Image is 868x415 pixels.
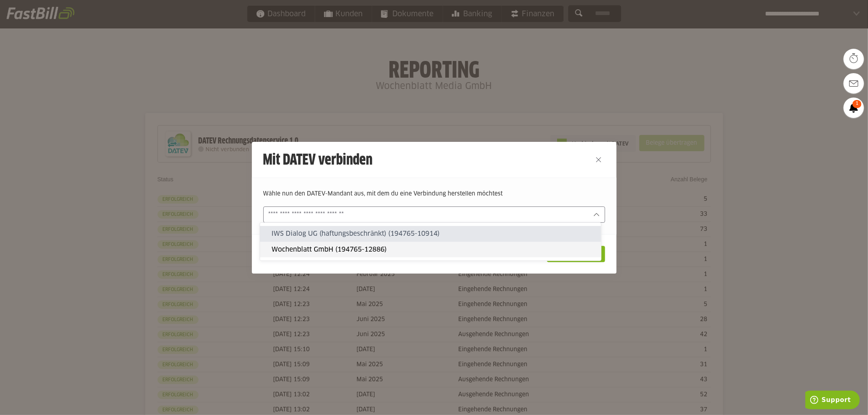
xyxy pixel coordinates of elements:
a: 1 [844,98,864,118]
iframe: Öffnet ein Widget, in dem Sie weitere Informationen finden [805,391,860,411]
p: Wähle nun den DATEV-Mandant aus, mit dem du eine Verbindung herstellen möchtest [263,189,605,198]
sl-option: IWS Dialog UG (haftungsbeschränkt) (194765-10914) [260,226,601,241]
sl-option: Wochenblatt GmbH (194765-12886) [260,242,601,257]
span: 1 [853,100,861,108]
